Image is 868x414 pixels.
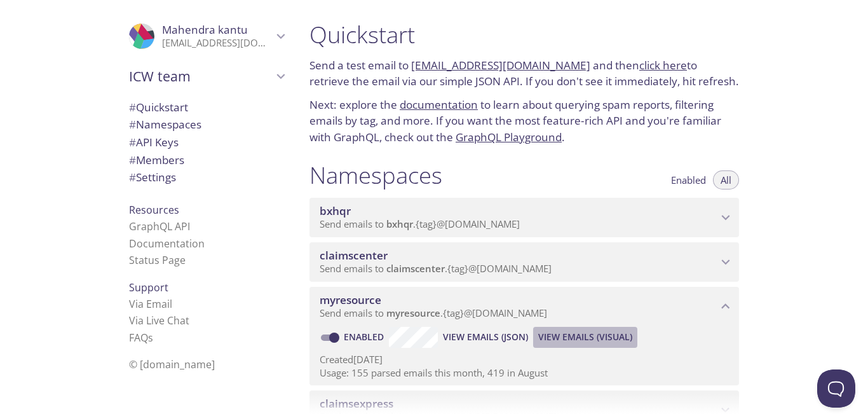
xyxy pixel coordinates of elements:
[320,307,547,319] span: Send emails to . {tag} @[DOMAIN_NAME]
[119,60,294,93] div: ICW team
[119,169,294,186] div: Team Settings
[400,97,478,112] a: documentation
[129,100,188,114] span: Quickstart
[119,116,294,134] div: Namespaces
[129,170,176,184] span: Settings
[129,100,136,114] span: #
[129,237,205,251] a: Documentation
[129,297,172,311] a: Via Email
[320,262,552,275] span: Send emails to . {tag} @[DOMAIN_NAME]
[148,331,153,345] span: s
[309,20,739,49] h1: Quickstart
[129,314,189,328] a: Via Live Chat
[129,117,136,132] span: #
[129,67,273,85] span: ICW team
[119,15,294,57] div: Mahendra kantu
[309,242,739,282] div: claimscenter namespace
[129,135,179,149] span: API Keys
[129,117,201,132] span: Namespaces
[320,204,351,218] span: bxhqr
[309,198,739,237] div: bxhqr namespace
[162,22,248,37] span: Mahendra kantu
[320,217,520,230] span: Send emails to . {tag} @[DOMAIN_NAME]
[129,153,136,167] span: #
[817,369,855,408] iframe: Help Scout Beacon - Open
[129,135,136,149] span: #
[386,307,440,319] span: myresource
[129,203,179,217] span: Resources
[713,170,739,190] button: All
[456,130,562,144] a: GraphQL Playground
[342,331,389,343] a: Enabled
[320,366,729,380] p: Usage: 155 parsed emails this month, 419 in August
[411,58,590,72] a: [EMAIL_ADDRESS][DOMAIN_NAME]
[663,170,714,190] button: Enabled
[533,327,637,347] button: View Emails (Visual)
[320,293,381,307] span: myresource
[129,170,136,184] span: #
[309,161,442,190] h1: Namespaces
[129,153,184,167] span: Members
[386,217,413,230] span: bxhqr
[129,219,190,233] a: GraphQL API
[129,331,153,345] a: FAQ
[309,287,739,326] div: myresource namespace
[309,57,739,90] p: Send a test email to and then to retrieve the email via our simple JSON API. If you don't see it ...
[443,329,528,345] span: View Emails (JSON)
[162,37,273,50] p: [EMAIL_ADDRESS][DOMAIN_NAME]
[309,97,739,146] p: Next: explore the to learn about querying spam reports, filtering emails by tag, and more. If you...
[119,151,294,169] div: Members
[538,329,632,345] span: View Emails (Visual)
[320,248,388,263] span: claimscenter
[119,134,294,151] div: API Keys
[129,357,215,371] span: © [DOMAIN_NAME]
[129,280,168,294] span: Support
[639,58,687,72] a: click here
[129,253,186,267] a: Status Page
[320,353,729,366] p: Created [DATE]
[386,262,445,275] span: claimscenter
[438,327,533,347] button: View Emails (JSON)
[119,99,294,116] div: Quickstart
